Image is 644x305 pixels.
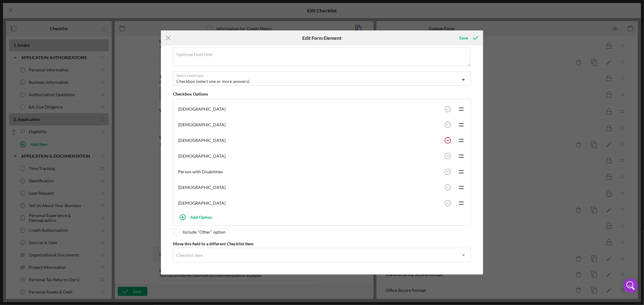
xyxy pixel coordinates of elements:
[178,154,442,159] div: [DEMOGRAPHIC_DATA]
[453,32,483,44] button: Save
[173,91,208,96] b: Checkbox Options
[178,107,442,112] div: [DEMOGRAPHIC_DATA]
[178,138,442,143] div: [DEMOGRAPHIC_DATA]
[459,32,468,44] div: Save
[5,5,163,62] body: Rich Text Area. Press ALT-0 for help.
[183,230,226,234] div: Include "Other" option
[5,55,163,61] p: The Income Limits Effective [DATE] indicates income level category
[190,211,212,223] div: Add Option
[173,241,254,246] b: Move this field to a different Checklist Item
[176,79,249,84] div: Checkbox (select one or more answers)
[176,253,203,258] div: Checklist Item
[178,185,442,190] div: [DEMOGRAPHIC_DATA]
[176,52,213,57] label: Optional Field Hint
[5,5,47,11] strong: Business Advisor:
[623,278,638,293] div: Open Intercom Messenger
[303,35,342,41] h6: Edit Form Element
[175,211,469,223] button: Add Option
[178,122,442,127] div: [DEMOGRAPHIC_DATA]
[5,5,163,25] div: Please complete the form for Credit Memo Information. Answers to these questions should flow into...
[178,201,442,206] div: [DEMOGRAPHIC_DATA]
[178,169,442,174] div: Person with Disabilities
[5,37,163,50] p: The website link takes you to the CFDI Public Viewer to verify if IACT (Investment Area Census Tr...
